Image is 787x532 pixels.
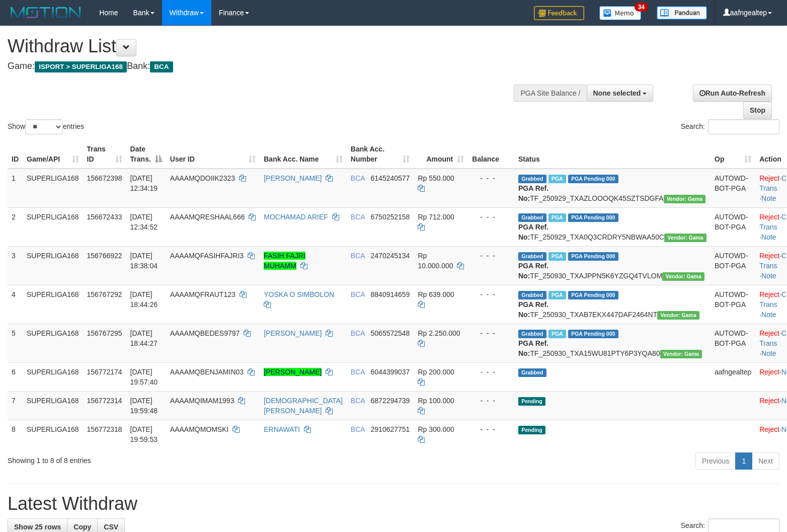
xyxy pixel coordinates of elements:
span: Copy [73,523,91,531]
td: SUPERLIGA168 [23,420,83,448]
td: 5 [8,324,23,362]
th: Date Trans.: activate to sort column descending [126,140,166,169]
span: 156772314 [87,397,122,405]
b: PGA Ref. No: [518,262,548,280]
span: BCA [351,329,365,337]
label: Show entries [8,119,84,134]
span: CSV [104,523,118,531]
td: AUTOWD-BOT-PGA [711,324,755,362]
span: [DATE] 18:44:26 [130,290,158,309]
span: 156672433 [87,213,122,221]
span: Grabbed [518,330,546,338]
span: PGA Pending [568,252,618,261]
span: Rp 10.000.000 [418,252,453,270]
span: Vendor URL: https://trx31.1velocity.biz [657,311,699,320]
span: BCA [351,425,365,433]
span: None selected [593,89,641,97]
span: PGA Pending [568,175,618,183]
span: PGA Pending [568,291,618,299]
td: AUTOWD-BOT-PGA [711,207,755,246]
div: - - - [472,173,510,183]
td: TF_250929_TXA0Q3CRDRY5NBWAA50C [514,207,711,246]
button: None selected [587,85,654,102]
img: Feedback.jpg [534,6,584,20]
th: Amount: activate to sort column ascending [414,140,468,169]
span: Copy 2910627751 to clipboard [371,425,410,433]
h4: Game: Bank: [8,61,515,71]
span: Marked by aafsoycanthlai [548,330,566,338]
span: BCA [351,290,365,298]
span: Grabbed [518,368,546,377]
span: Vendor URL: https://trx31.1velocity.biz [664,234,706,242]
span: BCA [351,174,365,182]
span: Marked by aafsoycanthlai [548,291,566,299]
div: - - - [472,251,510,261]
a: Note [761,311,776,319]
td: TF_250929_TXAZLOOOQK45SZTSDGFA [514,169,711,208]
span: [DATE] 18:38:04 [130,252,158,270]
span: Copy 5065572548 to clipboard [371,329,410,337]
span: Grabbed [518,213,546,222]
input: Search: [708,119,779,134]
span: Rp 639.000 [418,290,454,298]
span: AAAAMQIMAM1993 [170,397,234,405]
span: Pending [518,426,545,434]
a: Previous [695,452,736,470]
span: [DATE] 19:57:40 [130,368,158,386]
div: - - - [472,424,510,434]
span: Copy 6750252158 to clipboard [371,213,410,221]
span: Vendor URL: https://trx31.1velocity.biz [660,350,702,358]
td: 6 [8,362,23,391]
img: panduan.png [657,6,707,20]
span: Copy 2470245134 to clipboard [371,252,410,260]
select: Showentries [25,119,63,134]
span: AAAAMQDOIIK2323 [170,174,235,182]
span: Vendor URL: https://trx31.1velocity.biz [662,272,704,281]
th: Game/API: activate to sort column ascending [23,140,83,169]
b: PGA Ref. No: [518,339,548,357]
td: 2 [8,207,23,246]
a: [PERSON_NAME] [264,174,322,182]
td: SUPERLIGA168 [23,324,83,362]
span: Rp 200.000 [418,368,454,376]
span: AAAAMQRESHAAL666 [170,213,245,221]
a: Reject [759,329,779,337]
a: Reject [759,425,779,433]
span: Rp 2.250.000 [418,329,460,337]
span: 156767295 [87,329,122,337]
td: SUPERLIGA168 [23,169,83,208]
span: [DATE] 19:59:53 [130,425,158,443]
a: YOSKA O SIMBOLON [264,290,334,298]
a: Run Auto-Refresh [693,85,772,102]
a: [DEMOGRAPHIC_DATA][PERSON_NAME] [264,397,343,415]
th: Bank Acc. Number: activate to sort column ascending [347,140,414,169]
span: [DATE] 12:34:52 [130,213,158,231]
td: 3 [8,246,23,285]
span: Copy 8840914659 to clipboard [371,290,410,298]
span: BCA [351,368,365,376]
th: Op: activate to sort column ascending [711,140,755,169]
th: Balance [468,140,514,169]
td: aafngealtep [711,362,755,391]
a: Reject [759,252,779,260]
span: Grabbed [518,175,546,183]
span: Rp 100.000 [418,397,454,405]
td: TF_250930_TXAJPPN5K6YZGQ4TVLOM [514,246,711,285]
span: Marked by aafsoycanthlai [548,175,566,183]
td: AUTOWD-BOT-PGA [711,285,755,324]
span: BCA [351,213,365,221]
span: AAAAMQFRAUT123 [170,290,235,298]
span: Marked by aafsoycanthlai [548,213,566,222]
td: 7 [8,391,23,420]
a: Reject [759,368,779,376]
a: Reject [759,290,779,298]
span: [DATE] 18:44:27 [130,329,158,347]
span: Copy 6044399037 to clipboard [371,368,410,376]
td: AUTOWD-BOT-PGA [711,246,755,285]
span: Copy 6145240577 to clipboard [371,174,410,182]
span: ISPORT > SUPERLIGA168 [35,61,127,72]
a: Stop [743,102,772,119]
span: Vendor URL: https://trx31.1velocity.biz [664,195,706,203]
a: Note [761,194,776,202]
img: Button%20Memo.svg [599,6,642,20]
